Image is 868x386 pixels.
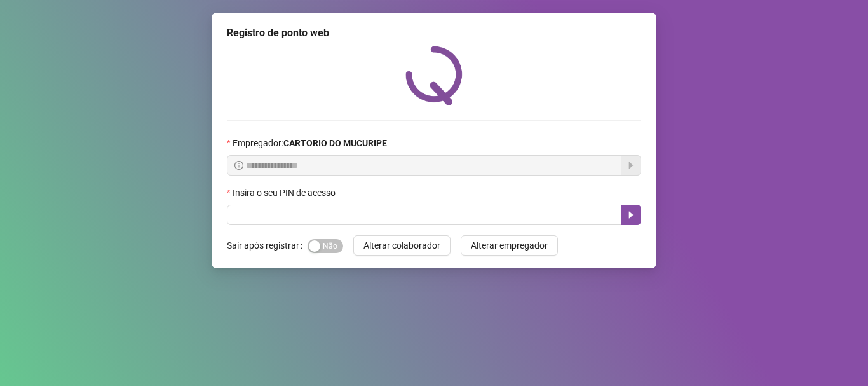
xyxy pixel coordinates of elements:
div: Registro de ponto web [227,25,641,41]
span: info-circle [234,161,243,170]
span: caret-right [626,210,636,220]
span: Alterar empregador [471,238,548,252]
span: Alterar colaborador [363,238,440,252]
button: Alterar empregador [461,235,558,256]
label: Sair após registrar [227,235,308,256]
label: Insira o seu PIN de acesso [227,186,344,200]
strong: CARTORIO DO MUCURIPE [283,138,387,148]
img: QRPoint [405,46,463,105]
span: Empregador : [233,136,387,150]
button: Alterar colaborador [353,235,451,256]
